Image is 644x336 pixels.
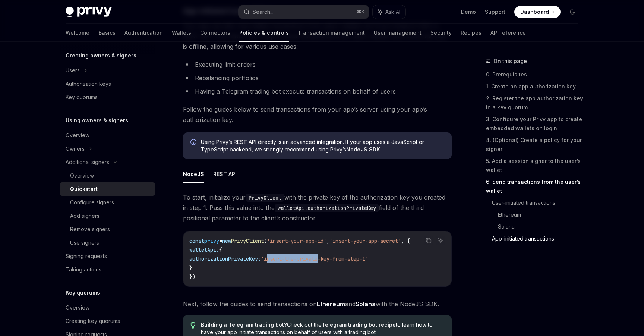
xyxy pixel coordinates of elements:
a: 1. Create an app authorization key [486,81,584,92]
a: Solana [356,300,376,308]
span: privy [204,238,219,244]
span: 'insert-the-private-key-from-step-1' [261,255,368,262]
a: Ethereum [498,209,584,221]
span: walletApi: [189,246,219,253]
a: 0. Prerequisites [486,69,584,81]
span: ⌘ K [357,9,364,15]
span: const [189,238,204,244]
span: , [326,238,329,244]
span: On this page [493,57,527,66]
span: Dashboard [520,8,549,16]
span: Follow the guides below to send transactions from your app’s server using your app’s authorizatio... [183,104,452,125]
a: Solana [498,221,584,233]
a: Support [485,8,505,16]
div: Add signers [70,211,100,220]
a: User-initiated transactions [492,197,584,209]
button: NodeJS [183,165,204,183]
div: Taking actions [66,265,101,274]
a: API reference [490,24,526,42]
li: Rebalancing portfolios [183,73,452,83]
div: Remove signers [70,225,110,234]
a: Key quorums [60,91,155,104]
li: Having a Telegram trading bot execute transactions on behalf of users [183,86,452,97]
div: Creating key quorums [66,317,120,326]
a: Welcome [66,24,89,42]
a: Add signers [60,209,155,223]
a: Demo [461,8,476,16]
span: PrivyClient [231,238,264,244]
a: Transaction management [298,24,365,42]
a: Configure signers [60,196,155,209]
span: }) [189,273,195,280]
code: walletApi.authorizationPrivateKey [275,204,379,212]
li: Executing limit orders [183,59,452,70]
button: Ask AI [373,5,405,19]
a: Overview [60,129,155,142]
strong: Building a Telegram trading bot? [201,321,287,328]
a: 6. Send transactions from the user’s wallet [486,176,584,197]
span: Using Privy’s REST API directly is an advanced integration. If your app uses a JavaScript or Type... [201,138,444,153]
span: To start, initialize your with the private key of the authorization key you created in step 1. Pa... [183,192,452,223]
button: Ask AI [436,236,445,245]
a: Recipes [461,24,482,42]
a: Dashboard [514,6,561,18]
a: Telegram trading bot recipe [322,321,396,328]
a: Basics [98,24,116,42]
a: Ethereum [317,300,345,308]
div: Owners [66,144,85,153]
div: Users [66,66,80,75]
div: Additional signers [66,158,109,167]
span: , { [401,238,410,244]
a: Quickstart [60,182,155,196]
button: Toggle dark mode [566,6,578,18]
button: Copy the contents from the code block [424,236,433,245]
a: Overview [60,301,155,314]
span: Ask AI [385,8,400,16]
div: Overview [66,131,89,140]
a: Creating key quorums [60,314,155,328]
a: User management [374,24,422,42]
a: Signing requests [60,249,155,263]
a: App-initiated transactions [492,233,584,245]
div: Key quorums [66,93,98,102]
span: 'insert-your-app-secret' [329,238,401,244]
a: Policies & controls [239,24,289,42]
div: Authorization keys [66,79,111,88]
div: Overview [70,171,94,180]
a: 4. (Optional) Create a policy for your signer [486,134,584,155]
div: Quickstart [70,185,98,194]
span: authorizationPrivateKey: [189,255,261,262]
span: 'insert-your-app-id' [267,238,326,244]
a: Use signers [60,236,155,249]
span: { [219,246,222,253]
div: Overview [66,303,89,312]
a: Connectors [200,24,230,42]
div: Search... [253,7,274,16]
a: Taking actions [60,263,155,276]
a: Authorization keys [60,77,155,91]
div: Use signers [70,238,99,247]
button: REST API [213,165,237,183]
a: NodeJS SDK [346,146,380,153]
h5: Using owners & signers [66,116,128,125]
h5: Key quorums [66,288,100,297]
a: 5. Add a session signer to the user’s wallet [486,155,584,176]
span: = [219,238,222,244]
h5: Creating owners & signers [66,51,136,60]
a: Overview [60,169,155,182]
svg: Info [190,139,198,147]
code: PrivyClient [246,194,284,202]
span: Check out the to learn how to have your app initiate transactions on behalf of users with a tradi... [201,321,444,336]
a: Authentication [124,24,163,42]
span: ( [264,238,267,244]
a: Security [430,24,452,42]
div: Configure signers [70,198,114,207]
a: 3. Configure your Privy app to create embedded wallets on login [486,113,584,134]
svg: Tip [190,322,196,329]
span: } [189,264,192,271]
span: Next, follow the guides to send transactions on and with the NodeJS SDK. [183,299,452,309]
a: Wallets [172,24,191,42]
div: Signing requests [66,252,107,261]
a: Remove signers [60,223,155,236]
button: Search...⌘K [239,5,369,19]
